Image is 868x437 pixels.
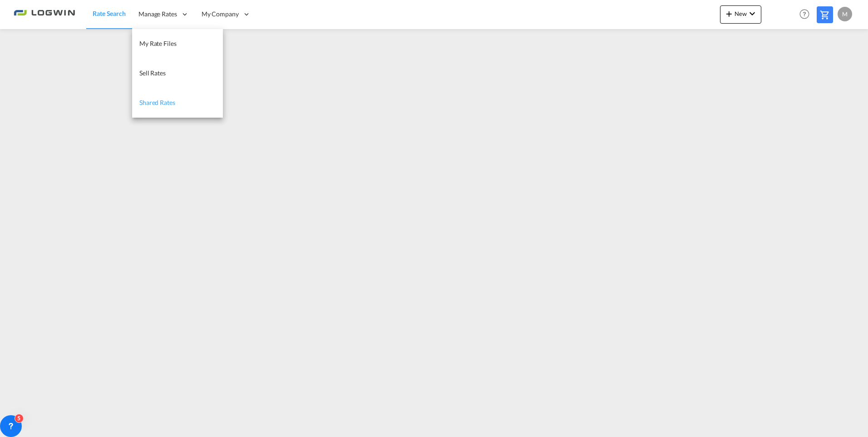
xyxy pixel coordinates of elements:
[93,10,126,17] span: Rate Search
[724,10,758,17] span: New
[138,10,177,19] span: Manage Rates
[797,6,817,23] div: Help
[132,59,223,88] a: Sell Rates
[132,88,223,118] a: Shared Rates
[139,99,175,106] span: Shared Rates
[720,5,761,24] button: icon-plus 400-fgNewicon-chevron-down
[202,10,239,19] span: My Company
[747,8,758,19] md-icon: icon-chevron-down
[797,6,812,22] span: Help
[132,29,223,59] a: My Rate Files
[14,4,75,25] img: 2761ae10d95411efa20a1f5e0282d2d7.png
[139,69,166,77] span: Sell Rates
[838,7,852,21] div: M
[724,8,735,19] md-icon: icon-plus 400-fg
[139,40,177,47] span: My Rate Files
